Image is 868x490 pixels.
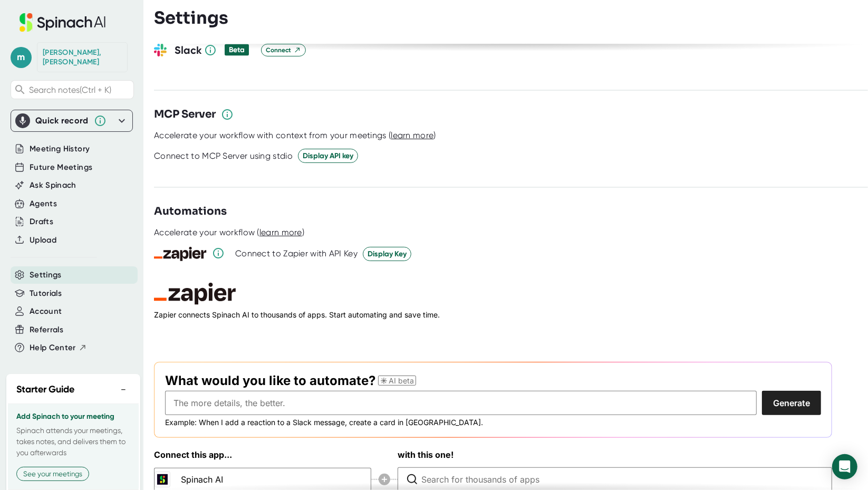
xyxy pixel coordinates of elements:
[30,216,53,228] button: Drafts
[30,324,63,336] button: Referrals
[30,269,62,281] button: Settings
[154,130,436,141] div: Accelerate your workflow with context from your meetings ( )
[117,382,130,397] button: −
[175,42,253,58] h3: Slack
[303,150,353,161] span: Display API key
[363,247,411,261] button: Display Key
[30,179,76,191] button: Ask Spinach
[832,454,857,479] div: Open Intercom Messenger
[266,45,301,55] span: Connect
[154,107,216,122] h3: MCP Server
[154,227,304,238] div: Accelerate your workflow ( )
[261,44,306,56] button: Connect
[368,248,407,260] span: Display Key
[30,287,62,300] button: Tutorials
[30,234,56,246] button: Upload
[229,45,245,55] div: Beta
[30,161,92,174] button: Future Meetings
[16,412,130,421] h3: Add Spinach to your meeting
[30,342,87,354] button: Help Center
[16,467,89,481] button: See your meetings
[35,116,89,126] div: Quick record
[154,151,293,161] div: Connect to MCP Server using stdio
[154,204,227,219] h3: Automations
[11,47,32,68] span: m
[16,382,74,397] h2: Starter Guide
[154,8,228,28] h3: Settings
[391,130,433,140] span: learn more
[29,85,111,95] span: Search notes (Ctrl + K)
[30,198,57,210] button: Agents
[30,342,76,354] span: Help Center
[30,143,90,155] button: Meeting History
[43,48,122,66] div: Callaghan, Mike
[15,110,128,131] div: Quick record
[259,227,302,237] span: learn more
[298,149,358,163] button: Display API key
[16,425,130,458] p: Spinach attends your meetings, takes notes, and delivers them to you afterwards
[235,248,358,259] div: Connect to Zapier with API Key
[30,305,62,318] button: Account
